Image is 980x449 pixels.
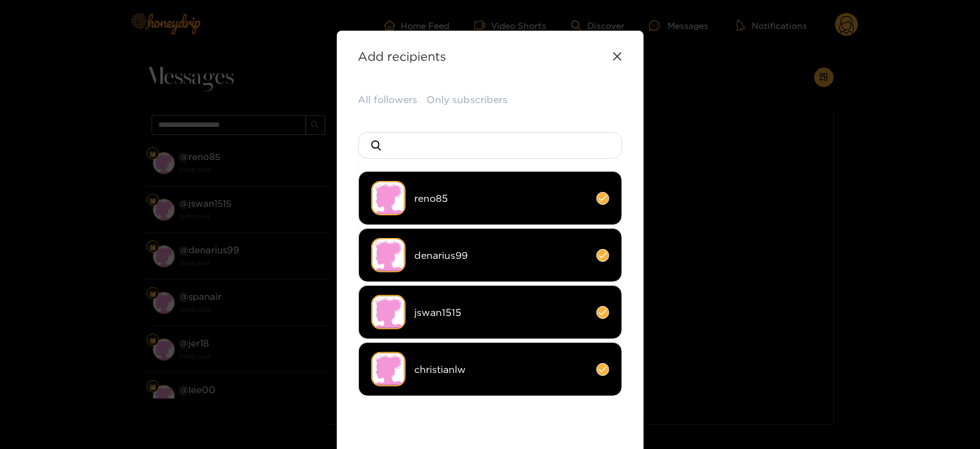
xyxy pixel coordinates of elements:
span: jswan1515 [415,305,587,320]
span: christianlw [415,363,587,377]
img: no-avatar.png [371,295,406,329]
img: no-avatar.png [371,238,406,272]
img: no-avatar.png [371,181,406,215]
strong: Add recipients [358,49,447,63]
button: Only subscribers [427,93,508,107]
span: reno85 [415,191,587,205]
button: All followers [358,93,418,107]
span: denarius99 [415,248,587,263]
img: no-avatar.png [371,352,406,386]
